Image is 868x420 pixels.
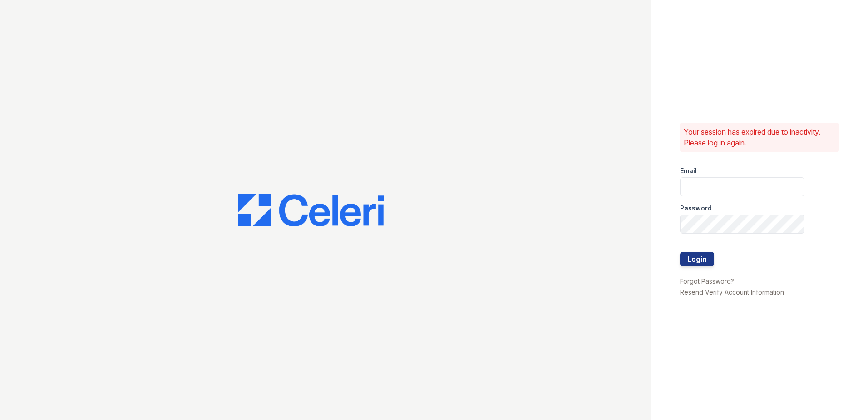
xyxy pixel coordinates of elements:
[684,126,835,148] p: Your session has expired due to inactivity. Please log in again.
[680,277,734,285] a: Forgot Password?
[680,204,712,213] label: Password
[680,288,784,296] a: Resend Verify Account Information
[238,194,384,226] img: CE_Logo_Blue-a8612792a0a2168367f1c8372b55b34899dd931a85d93a1a3d3e32e68fde9ad4.png
[680,166,697,175] label: Email
[680,252,714,266] button: Login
